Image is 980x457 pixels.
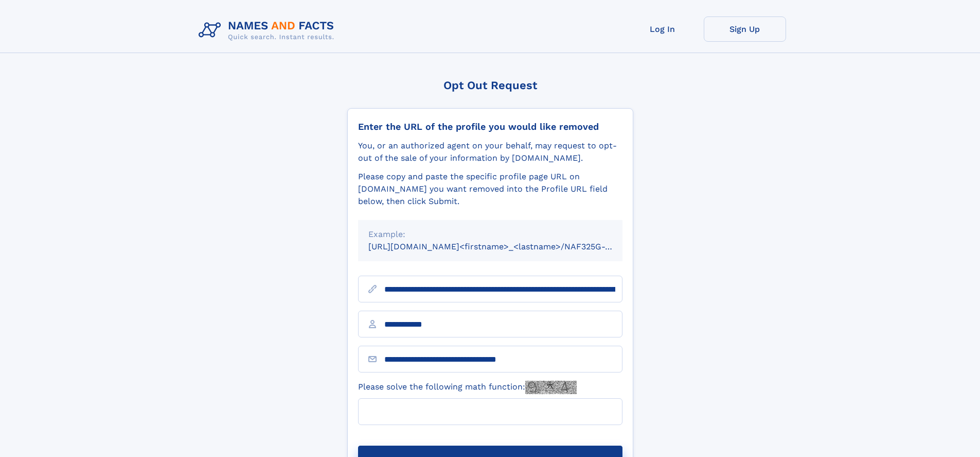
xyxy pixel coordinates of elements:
[368,242,642,251] small: [URL][DOMAIN_NAME]<firstname>_<lastname>/NAF325G-xxxxxxxx
[704,16,786,42] a: Sign Up
[358,140,622,164] div: You, or an authorized agent on your behalf, may request to opt-out of the sale of your informatio...
[347,79,633,92] div: Opt Out Request
[358,381,577,394] label: Please solve the following math function:
[368,228,612,241] div: Example:
[358,121,622,132] div: Enter the URL of the profile you would like removed
[621,16,704,42] a: Log In
[194,16,343,44] img: Logo Names and Facts
[358,171,622,208] div: Please copy and paste the specific profile page URL on [DOMAIN_NAME] you want removed into the Pr...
